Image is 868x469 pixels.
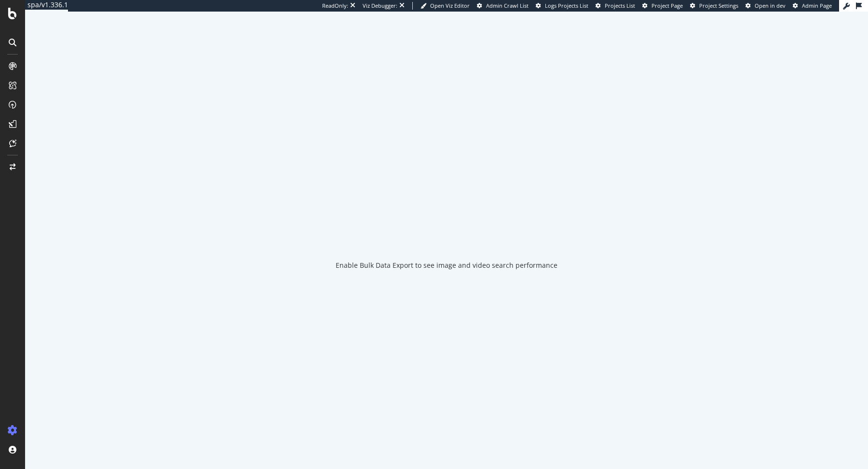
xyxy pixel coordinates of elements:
[336,261,557,270] div: Enable Bulk Data Export to see image and video search performance
[486,2,529,9] span: Admin Crawl List
[363,2,397,10] div: Viz Debugger:
[545,2,588,9] span: Logs Projects List
[412,210,481,245] div: animation
[746,2,786,10] a: Open in dev
[420,2,470,10] a: Open Viz Editor
[477,2,529,10] a: Admin Crawl List
[430,2,470,9] span: Open Viz Editor
[605,2,635,9] span: Projects List
[642,2,683,10] a: Project Page
[755,2,786,9] span: Open in dev
[536,2,588,10] a: Logs Projects List
[802,2,832,9] span: Admin Page
[699,2,738,9] span: Project Settings
[690,2,738,10] a: Project Settings
[596,2,635,10] a: Projects List
[322,2,348,10] div: ReadOnly:
[793,2,832,10] a: Admin Page
[651,2,683,9] span: Project Page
